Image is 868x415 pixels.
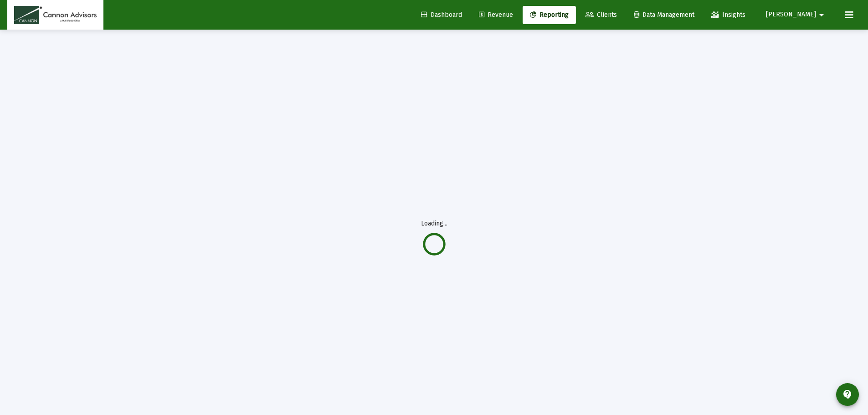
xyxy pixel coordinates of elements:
a: Revenue [472,6,520,24]
img: Dashboard [14,6,97,24]
a: Reporting [523,6,576,24]
a: Clients [578,6,624,24]
a: Insights [704,6,753,24]
a: Data Management [627,6,702,24]
mat-icon: arrow_drop_down [816,6,827,24]
button: [PERSON_NAME] [755,5,838,24]
span: [PERSON_NAME] [766,11,816,19]
span: Reporting [530,11,569,19]
span: Data Management [634,11,694,19]
span: Dashboard [421,11,462,19]
a: Dashboard [414,6,469,24]
span: Revenue [479,11,513,19]
span: Insights [711,11,745,19]
span: Clients [586,11,617,19]
mat-icon: contact_support [842,389,853,400]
